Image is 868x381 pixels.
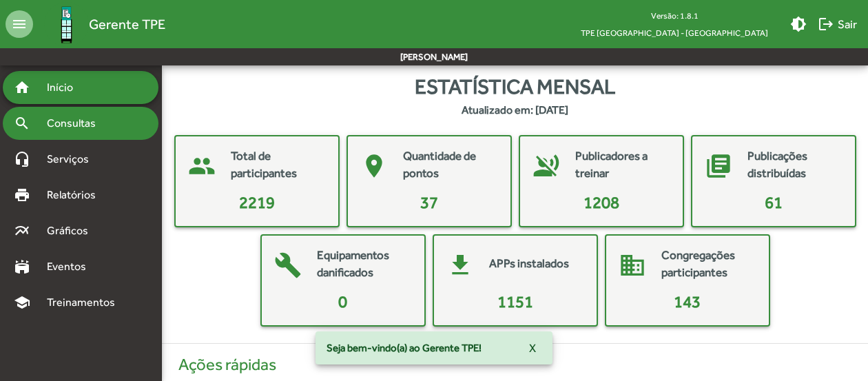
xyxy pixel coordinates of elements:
button: Sair [812,12,862,37]
span: Gráficos [39,223,107,239]
strong: Atualizado em: [DATE] [462,102,568,119]
span: 2219 [239,193,275,212]
span: TPE [GEOGRAPHIC_DATA] - [GEOGRAPHIC_DATA] [570,24,779,41]
mat-icon: people [181,145,223,187]
mat-icon: brightness_medium [790,16,807,32]
img: Logo [44,2,89,47]
span: Serviços [39,151,107,167]
span: Estatística mensal [415,71,615,102]
mat-icon: logout [818,16,834,32]
span: Início [39,79,93,96]
span: Seja bem-vindo(a) ao Gerente TPE! [327,341,482,355]
mat-card-title: Congregações participantes [661,247,755,282]
mat-icon: print [14,187,30,203]
mat-icon: home [14,79,30,96]
span: 143 [674,292,701,311]
span: 1151 [497,292,533,311]
mat-icon: library_books [698,145,739,187]
mat-icon: search [14,115,30,132]
mat-icon: headset_mic [14,151,30,167]
mat-card-title: Publicadores a treinar [575,147,669,183]
mat-card-title: Total de participantes [231,147,324,183]
mat-icon: domain [612,245,653,286]
mat-icon: voice_over_off [526,145,567,187]
h4: Ações rápidas [170,355,860,375]
mat-card-title: Quantidade de pontos [403,147,497,183]
span: 61 [765,193,783,212]
span: Gerente TPE [89,13,165,35]
mat-icon: menu [6,10,33,38]
mat-card-title: Equipamentos danificados [317,247,411,282]
mat-icon: place [353,145,395,187]
span: X [529,336,536,360]
span: 37 [420,193,438,212]
mat-icon: school [14,294,30,311]
span: 1208 [583,193,619,212]
span: 0 [338,292,347,311]
mat-card-title: APPs instalados [489,255,569,273]
span: Sair [818,12,857,37]
span: Consultas [39,115,114,132]
span: Relatórios [39,187,114,203]
mat-icon: get_app [440,245,481,286]
mat-icon: build [267,245,309,286]
mat-card-title: Publicações distribuídas [747,147,841,183]
a: Gerente TPE [33,2,165,47]
span: Treinamentos [39,294,132,311]
div: Versão: 1.8.1 [570,7,779,24]
span: Eventos [39,258,105,275]
mat-icon: stadium [14,258,30,275]
button: X [518,336,547,360]
mat-icon: multiline_chart [14,223,30,239]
